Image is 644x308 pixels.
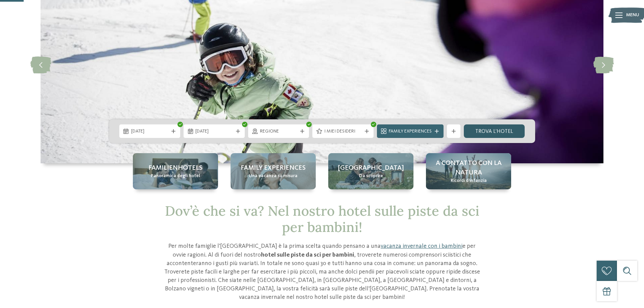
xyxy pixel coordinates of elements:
span: [GEOGRAPHIC_DATA] [338,163,404,173]
span: Family experiences [241,163,306,173]
a: trova l’hotel [464,124,525,138]
span: Ricordi d’infanzia [451,177,487,184]
a: Hotel sulle piste da sci per bambini: divertimento senza confini Family experiences Una vacanza s... [231,153,316,189]
span: Familienhotels [148,163,202,173]
span: Da scoprire [359,173,383,180]
a: Hotel sulle piste da sci per bambini: divertimento senza confini A contatto con la natura Ricordi... [426,153,511,189]
span: Family Experiences [389,128,432,135]
strong: hotel sulle piste da sci per bambini [261,252,354,258]
span: Panoramica degli hotel [151,173,200,180]
span: Regione [260,128,297,135]
a: Hotel sulle piste da sci per bambini: divertimento senza confini Familienhotels Panoramica degli ... [133,153,218,189]
span: [DATE] [195,128,233,135]
span: A contatto con la natura [433,159,504,177]
span: I miei desideri [324,128,362,135]
a: vacanza invernale con i bambini [381,243,462,249]
p: Per molte famiglie l'[GEOGRAPHIC_DATA] è la prima scelta quando pensano a una e per ovvie ragioni... [162,242,483,302]
span: Dov’è che si va? Nel nostro hotel sulle piste da sci per bambini! [165,202,479,236]
span: Una vacanza su misura [249,173,297,180]
a: Hotel sulle piste da sci per bambini: divertimento senza confini [GEOGRAPHIC_DATA] Da scoprire [328,153,413,189]
span: [DATE] [131,128,169,135]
